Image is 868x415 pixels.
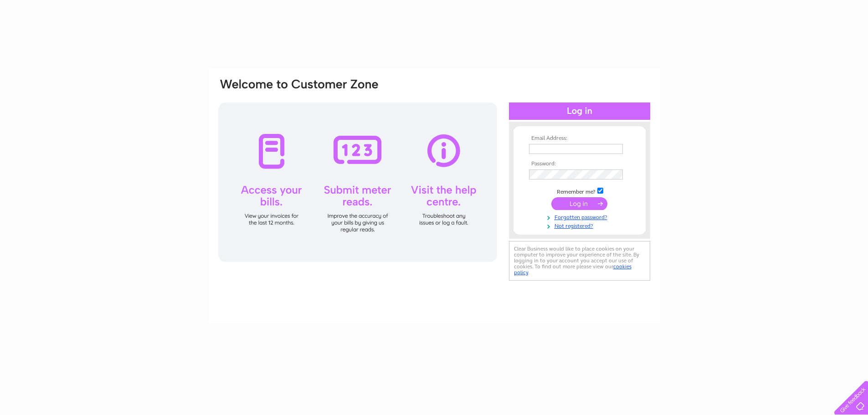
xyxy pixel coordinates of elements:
th: Email Address: [527,135,632,142]
th: Password: [527,161,632,167]
div: Clear Business would like to place cookies on your computer to improve your experience of the sit... [509,241,650,281]
a: Forgotten password? [529,212,632,221]
a: Not registered? [529,221,632,230]
td: Remember me? [527,186,632,195]
input: Submit [551,197,607,210]
a: cookies policy [514,263,632,276]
